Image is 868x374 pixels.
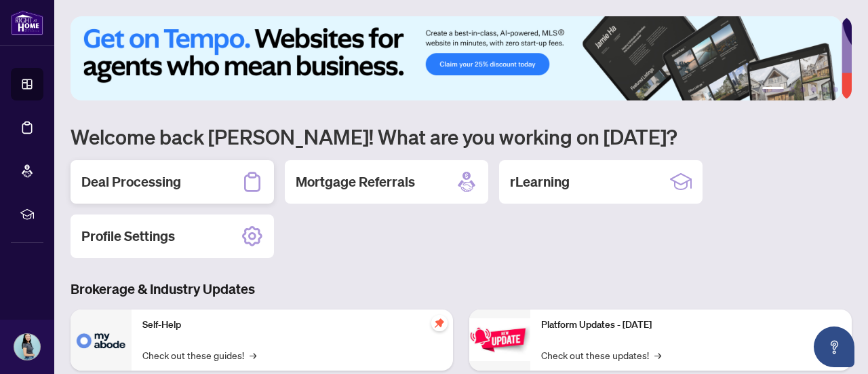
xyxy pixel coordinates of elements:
h2: rLearning [510,172,570,191]
button: 5 [822,87,827,92]
button: 1 [762,87,784,92]
span: → [250,348,256,362]
img: Platform Updates - June 23, 2025 [469,318,530,361]
button: 6 [833,87,838,92]
h2: Mortgage Referrals [296,172,415,191]
img: logo [11,10,43,35]
h2: Profile Settings [81,227,175,246]
button: Open asap [814,326,854,367]
span: → [654,348,661,362]
img: Self-Help [71,310,132,371]
h1: Welcome back [PERSON_NAME]! What are you working on [DATE]? [71,124,852,149]
button: 3 [800,87,806,92]
h2: Deal Processing [81,172,181,191]
img: Slide 0 [71,16,842,100]
img: Profile Icon [14,334,40,360]
p: Platform Updates - [DATE] [541,318,841,333]
button: 2 [789,87,795,92]
p: Self-Help [142,318,442,333]
a: Check out these updates!→ [541,348,661,362]
span: pushpin [431,315,448,331]
a: Check out these guides!→ [142,348,256,362]
h3: Brokerage & Industry Updates [71,280,852,299]
button: 4 [811,87,816,92]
